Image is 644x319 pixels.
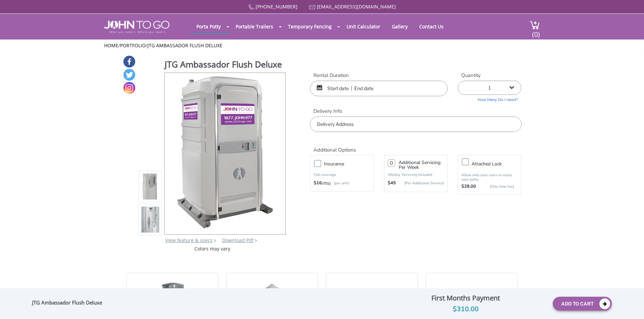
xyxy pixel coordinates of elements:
a: JTG Ambassador Flush Deluxe [147,42,222,49]
p: Allow only your users to enjoy your potty. [461,173,518,182]
div: /mo [314,180,370,187]
input: Delivery Address [310,116,521,132]
div: JTG Ambassador Flush Deluxe [32,299,105,308]
img: Product [173,73,277,232]
a: Porta Potty [191,20,226,33]
div: First Months Payment [384,292,547,304]
span: (0) [532,24,540,39]
a: Instagram [123,82,135,94]
label: Quantity [458,72,521,79]
a: Contact Us [414,20,449,33]
div: Colors may vary [139,245,286,252]
h3: Additional Servicing Per Week [399,160,444,170]
h3: Insurance [324,160,377,168]
p: Full coverage [314,171,370,178]
img: chevron.png [255,239,257,242]
a: Portable Trailers [231,20,278,33]
strong: $16 [314,180,322,187]
h3: Attached lock [472,160,524,168]
img: Mail [309,5,315,9]
input: 0 [388,159,395,167]
label: Delivery Info [310,108,521,115]
a: [EMAIL_ADDRESS][DOMAIN_NAME] [317,3,396,10]
strong: $28.00 [461,183,476,190]
a: Home [104,42,118,49]
h1: JTG Ambassador Flush Deluxe [165,58,286,72]
label: Rental Duration [310,72,448,79]
a: [PHONE_NUMBER] [256,3,297,10]
img: right arrow icon [214,239,216,242]
button: Add To Cart [553,297,612,311]
h2: Additional Options [310,139,521,153]
input: Start date | End date [310,81,448,96]
p: (Per Additional Service) [396,181,444,186]
img: JOHN to go [104,21,169,33]
a: How Many Do I need? [458,95,521,103]
a: View feature & specs [165,237,213,243]
a: Twitter [123,69,135,81]
img: Product [141,107,160,266]
ul: / / [104,42,540,49]
strong: $45 [388,180,396,187]
img: Call [248,4,254,10]
img: cart a [530,21,540,30]
a: Unit Calculator [341,20,385,33]
img: Product [141,140,160,299]
a: Facebook [123,56,135,68]
a: Gallery [387,20,413,33]
a: Temporary Fencing [283,20,337,33]
p: {One time fee} [479,183,514,190]
a: Download Pdf [222,237,254,243]
p: (per unit) [331,180,349,187]
a: Portfolio [120,42,146,49]
div: $310.00 [384,304,547,315]
p: Weekly Servicing Included [388,172,444,177]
